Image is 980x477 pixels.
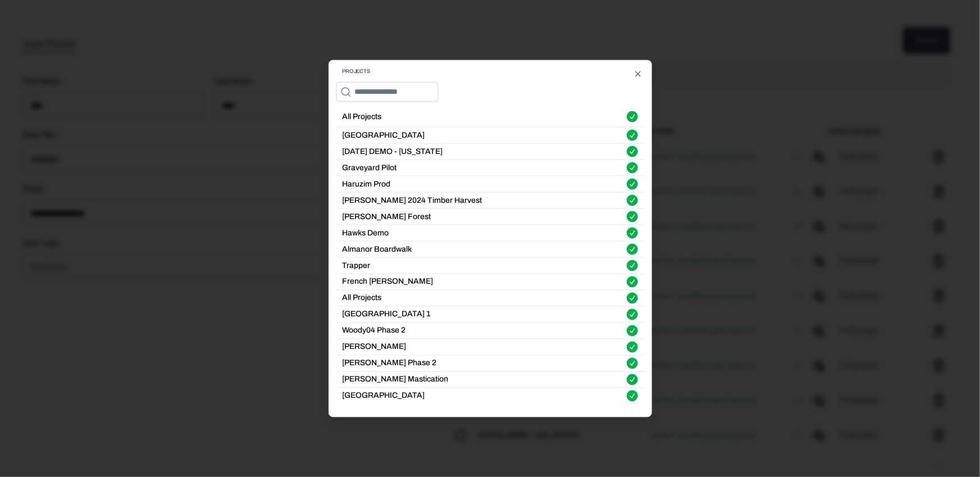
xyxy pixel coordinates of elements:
[343,229,389,237] label: Hawks Demo
[343,392,425,400] label: [GEOGRAPHIC_DATA]
[343,213,431,221] label: [PERSON_NAME] Forest
[343,164,397,172] label: Graveyard Pilot
[343,246,412,253] label: Almanor Boardwalk
[343,197,482,205] label: [PERSON_NAME] 2024 Timber Harvest
[343,131,425,139] label: [GEOGRAPHIC_DATA]
[336,67,645,77] h2: Projects
[343,262,371,270] label: Trapper
[343,113,382,121] label: All Projects
[343,327,406,335] label: Woody04 Phase 2
[343,360,437,367] label: [PERSON_NAME] Phase 2
[343,180,391,188] label: Haruzim Prod
[343,376,449,384] label: [PERSON_NAME] Mastication
[343,148,443,156] label: [DATE] DEMO - [US_STATE]
[343,278,434,286] label: French [PERSON_NAME]
[343,343,407,351] label: [PERSON_NAME]
[343,311,431,319] label: [GEOGRAPHIC_DATA] 1
[343,294,382,302] label: All Projects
